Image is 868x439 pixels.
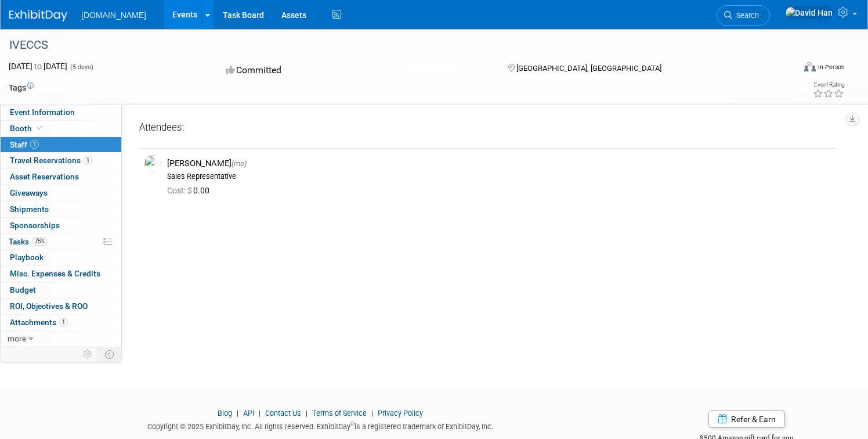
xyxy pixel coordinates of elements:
span: Travel Reservations [10,156,92,165]
span: 1 [30,140,39,149]
a: Attachments1 [1,315,121,330]
a: Sponsorships [1,218,121,233]
span: | [303,409,310,418]
span: Sponsorships [10,221,60,230]
a: Budget [1,282,121,298]
a: API [243,409,254,418]
div: Copyright © 2025 ExhibitDay, Inc. All rights reserved. ExhibitDay is a registered trademark of Ex... [9,419,631,432]
a: Tasks75% [1,234,121,250]
span: Asset Reservations [10,172,79,181]
a: Terms of Service [312,409,367,418]
span: Playbook [10,253,44,262]
span: to [32,62,44,71]
a: Booth [1,121,121,136]
div: Attendees: [139,121,836,136]
a: Staff1 [1,137,121,153]
span: Cost: $ [167,186,193,195]
a: Refer & Earn [708,411,785,428]
span: 0.00 [167,186,214,195]
span: 1 [84,156,92,165]
a: Event Information [1,105,121,120]
span: Event Information [10,107,75,117]
div: IVECCS [5,35,773,56]
div: [PERSON_NAME] [167,158,831,169]
a: Contact Us [265,409,301,418]
div: Sales Representative [167,172,831,181]
span: | [368,409,376,418]
a: ROI, Objectives & ROO [1,298,121,314]
span: (me) [232,159,247,168]
span: [DATE] [DATE] [9,62,67,71]
span: [DOMAIN_NAME] [81,10,146,20]
span: more [8,334,26,343]
span: Budget [10,285,36,294]
span: Booth [10,124,45,133]
td: Personalize Event Tab Strip [78,347,98,362]
img: ExhibitDay [9,10,67,21]
a: Giveaways [1,185,121,201]
div: In-Person [818,63,845,71]
div: Committed [222,60,489,81]
span: [GEOGRAPHIC_DATA], [GEOGRAPHIC_DATA] [516,64,661,73]
img: Format-Inperson.png [804,62,816,71]
img: David Han [785,6,833,19]
span: 75% [32,237,48,246]
span: 1 [59,318,68,326]
span: ROI, Objectives & ROO [10,301,88,311]
a: Privacy Policy [378,409,423,418]
span: Staff [10,140,39,149]
a: Misc. Expenses & Credits [1,266,121,282]
div: Event Format [720,60,845,78]
span: Search [732,11,759,20]
a: Blog [218,409,232,418]
a: Playbook [1,250,121,265]
span: Misc. Expenses & Credits [10,269,100,278]
div: Event Rating [813,82,844,88]
i: Booth reservation complete [37,125,43,131]
a: Shipments [1,201,121,217]
span: Attachments [10,318,68,327]
td: Tags [9,82,34,93]
a: Asset Reservations [1,169,121,185]
span: Giveaways [10,188,48,197]
span: (5 days) [69,63,93,71]
a: more [1,331,121,347]
sup: ® [350,421,355,427]
span: Shipments [10,204,49,214]
a: Travel Reservations1 [1,153,121,168]
td: Toggle Event Tabs [98,347,122,362]
span: | [234,409,241,418]
a: Search [717,5,770,26]
span: | [256,409,263,418]
span: Tasks [9,237,48,246]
